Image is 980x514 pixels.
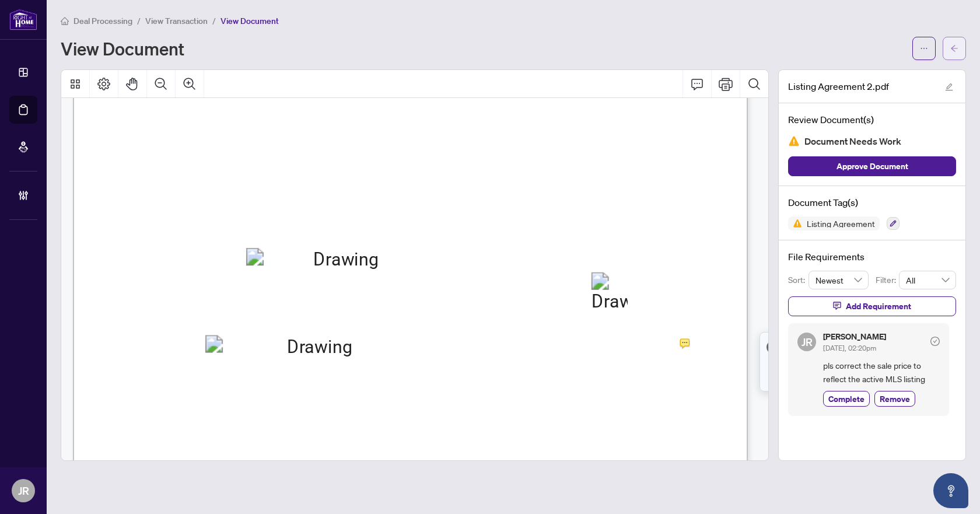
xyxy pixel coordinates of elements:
[802,219,880,228] span: Listing Agreement
[788,135,800,147] img: Document Status
[876,274,899,286] p: Filter:
[788,274,808,286] p: Sort:
[801,334,813,350] span: JR
[846,297,911,316] span: Add Requirement
[788,216,802,230] img: Status Icon
[815,271,862,289] span: Newest
[788,250,956,264] h4: File Requirements
[874,391,915,407] button: Remove
[220,16,279,26] span: View Document
[212,14,216,27] li: /
[880,393,910,405] span: Remove
[788,296,956,316] button: Add Requirement
[788,79,889,93] span: Listing Agreement 2.pdf
[73,16,132,26] span: Deal Processing
[788,156,956,176] button: Approve Document
[788,195,956,209] h4: Document Tag(s)
[9,9,37,30] img: logo
[836,157,908,176] span: Approve Document
[145,16,208,26] span: View Transaction
[788,113,956,127] h4: Review Document(s)
[906,271,949,289] span: All
[945,83,953,91] span: edit
[920,44,928,53] span: ellipsis
[61,39,184,58] h1: View Document
[823,359,940,386] span: pls correct the sale price to reflect the active MLS listing
[828,393,864,405] span: Complete
[823,391,870,407] button: Complete
[930,337,940,346] span: check-circle
[823,333,886,341] h5: [PERSON_NAME]
[18,482,29,499] span: JR
[823,344,876,352] span: [DATE], 02:20pm
[137,14,141,27] li: /
[933,473,968,508] button: Open asap
[61,17,69,25] span: home
[804,134,901,149] span: Document Needs Work
[950,44,958,53] span: arrow-left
